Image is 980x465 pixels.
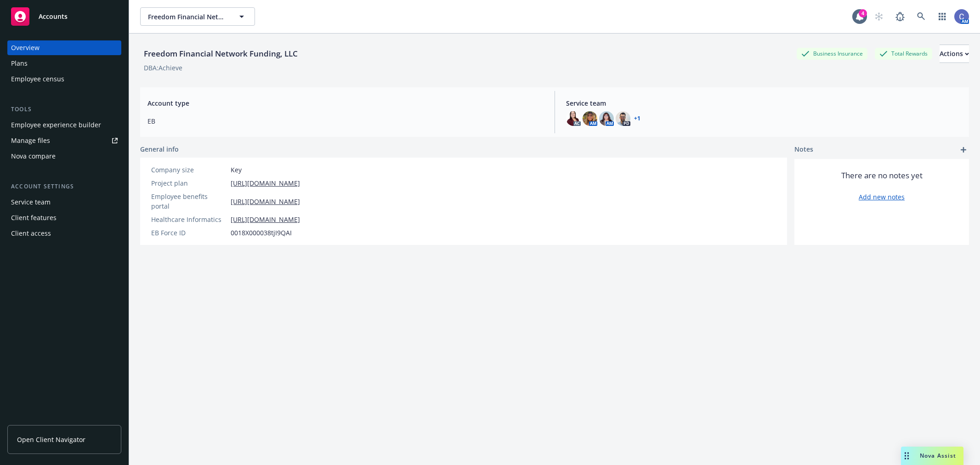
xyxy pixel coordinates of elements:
[39,13,68,20] span: Accounts
[7,4,121,29] a: Accounts
[144,63,182,73] div: DBA: Achieve
[7,56,121,71] a: Plans
[940,45,969,63] button: Actions
[17,435,85,444] span: Open Client Navigator
[148,12,227,22] span: Freedom Financial Network Funding, LLC
[912,7,930,26] a: Search
[231,165,242,175] span: Key
[616,111,630,126] img: photo
[859,9,867,17] div: 4
[859,192,905,202] a: Add new notes
[958,144,969,155] a: add
[147,98,544,108] span: Account type
[901,447,912,465] div: Drag to move
[151,165,227,175] div: Company size
[7,72,121,86] a: Employee census
[794,144,813,155] span: Notes
[7,226,121,241] a: Client access
[901,447,963,465] button: Nova Assist
[7,133,121,148] a: Manage files
[11,40,40,55] div: Overview
[7,105,121,114] div: Tools
[7,40,121,55] a: Overview
[11,133,50,148] div: Manage files
[7,182,121,191] div: Account settings
[583,111,597,126] img: photo
[11,210,57,225] div: Client features
[231,215,300,224] a: [URL][DOMAIN_NAME]
[151,178,227,188] div: Project plan
[231,197,300,206] a: [URL][DOMAIN_NAME]
[7,118,121,132] a: Employee experience builder
[920,452,956,459] span: Nova Assist
[147,116,544,126] span: EB
[891,7,909,26] a: Report a Bug
[841,170,923,181] span: There are no notes yet
[634,116,640,121] a: +1
[151,215,227,224] div: Healthcare Informatics
[140,48,301,60] div: Freedom Financial Network Funding, LLC
[875,48,932,59] div: Total Rewards
[7,195,121,210] a: Service team
[797,48,867,59] div: Business Insurance
[566,98,962,108] span: Service team
[151,228,227,238] div: EB Force ID
[954,9,969,24] img: photo
[933,7,952,26] a: Switch app
[870,7,888,26] a: Start snowing
[140,7,255,26] button: Freedom Financial Network Funding, LLC
[599,111,614,126] img: photo
[11,56,28,71] div: Plans
[566,111,581,126] img: photo
[11,149,56,164] div: Nova compare
[231,228,292,238] span: 0018X000038tjI9QAI
[151,192,227,211] div: Employee benefits portal
[11,195,51,210] div: Service team
[7,149,121,164] a: Nova compare
[11,118,101,132] div: Employee experience builder
[11,226,51,241] div: Client access
[140,144,179,154] span: General info
[11,72,64,86] div: Employee census
[7,210,121,225] a: Client features
[231,178,300,188] a: [URL][DOMAIN_NAME]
